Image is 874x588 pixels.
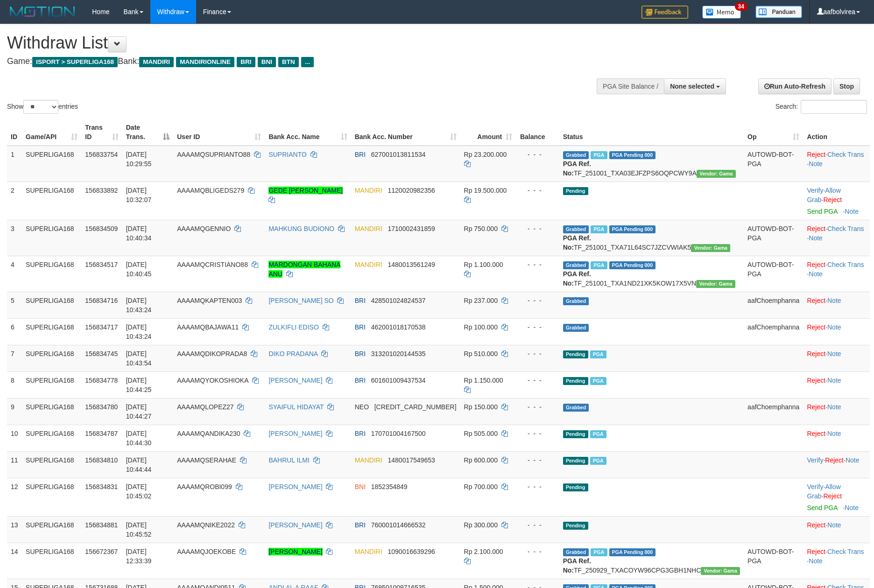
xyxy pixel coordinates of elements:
[563,483,588,491] span: Pending
[7,5,78,19] img: MOTION_logo.png
[559,146,744,182] td: TF_251001_TXA03EJFZPS6OQPCWY9A
[371,430,426,437] span: Copy 170701004167500 to clipboard
[268,323,318,331] a: ZULKIFLI EDISO
[590,457,606,465] span: Marked by aafchhiseyha
[827,350,841,357] a: Note
[520,296,555,305] div: - - -
[268,151,306,158] a: SUPRIANTO
[807,548,825,555] a: Reject
[177,225,231,232] span: AAAAMQGENNIO
[278,57,299,67] span: BTN
[268,297,333,304] a: [PERSON_NAME] SO
[827,323,841,331] a: Note
[22,256,81,292] td: SUPERLIGA168
[7,256,22,292] td: 4
[126,187,152,203] span: [DATE] 10:32:07
[563,324,589,332] span: Grabbed
[7,100,78,114] label: Show entries
[827,225,864,232] a: Check Trans
[803,516,870,543] td: ·
[371,483,408,490] span: Copy 1852354849 to clipboard
[827,297,841,304] a: Note
[22,318,81,345] td: SUPERLIGA168
[803,478,870,516] td: · ·
[268,521,322,529] a: [PERSON_NAME]
[563,557,591,574] b: PGA Ref. No:
[85,151,118,158] span: 156833754
[388,261,435,268] span: Copy 1480013561249 to clipboard
[803,119,870,146] th: Action
[7,451,22,478] td: 11
[177,261,248,268] span: AAAAMQCRISTIANO88
[520,520,555,530] div: - - -
[803,345,870,371] td: ·
[81,119,122,146] th: Trans ID: activate to sort column ascending
[464,548,503,555] span: Rp 2.100.000
[85,403,118,411] span: 156834780
[85,521,118,529] span: 156834881
[355,151,366,158] span: BRI
[807,483,823,490] a: Verify
[597,78,664,94] div: PGA Site Balance /
[803,371,870,398] td: ·
[591,151,607,159] span: Marked by aafsengchandara
[126,261,152,278] span: [DATE] 10:40:45
[355,377,366,384] span: BRI
[845,208,859,215] a: Note
[126,151,152,168] span: [DATE] 10:29:55
[22,478,81,516] td: SUPERLIGA168
[7,292,22,318] td: 5
[807,187,840,203] a: Allow Grab
[563,548,589,556] span: Grabbed
[371,521,426,529] span: Copy 760001014666532 to clipboard
[801,100,867,114] input: Search:
[563,261,589,269] span: Grabbed
[122,119,174,146] th: Date Trans.: activate to sort column descending
[735,2,747,11] span: 34
[701,567,740,575] span: Vendor URL: https://trx31.1velocity.biz
[23,100,58,114] select: Showentries
[388,187,435,194] span: Copy 1120020982356 to clipboard
[355,430,366,437] span: BRI
[22,543,81,579] td: SUPERLIGA168
[809,160,823,168] a: Note
[22,451,81,478] td: SUPERLIGA168
[809,557,823,565] a: Note
[22,425,81,451] td: SUPERLIGA168
[464,151,507,158] span: Rp 23.200.000
[563,404,589,412] span: Grabbed
[803,292,870,318] td: ·
[807,151,825,158] a: Reject
[807,403,825,411] a: Reject
[177,403,233,411] span: AAAAMQLOPEZ27
[563,430,588,438] span: Pending
[177,483,232,490] span: AAAAMQROBI099
[520,429,555,438] div: - - -
[591,548,607,556] span: Marked by aafsengchandara
[827,403,841,411] a: Note
[126,350,152,367] span: [DATE] 10:43:54
[173,119,265,146] th: User ID: activate to sort column ascending
[355,403,369,411] span: NEO
[176,57,234,67] span: MANDIRIONLINE
[371,350,426,357] span: Copy 313201020144535 to clipboard
[563,350,588,358] span: Pending
[846,456,860,464] a: Note
[827,261,864,268] a: Check Trans
[22,146,81,182] td: SUPERLIGA168
[744,256,803,292] td: AUTOWD-BOT-PGA
[827,377,841,384] a: Note
[268,430,322,437] a: [PERSON_NAME]
[559,220,744,256] td: TF_251001_TXA71L64SC7JZCVWIAK5
[803,318,870,345] td: ·
[22,371,81,398] td: SUPERLIGA168
[702,6,741,19] img: Button%20Memo.svg
[744,318,803,345] td: aafChoemphanna
[744,292,803,318] td: aafChoemphanna
[355,350,366,357] span: BRI
[7,182,22,220] td: 2
[807,208,837,215] a: Send PGA
[268,225,334,232] a: MAHKUNG BUDIONO
[520,402,555,412] div: - - -
[807,483,840,500] a: Allow Grab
